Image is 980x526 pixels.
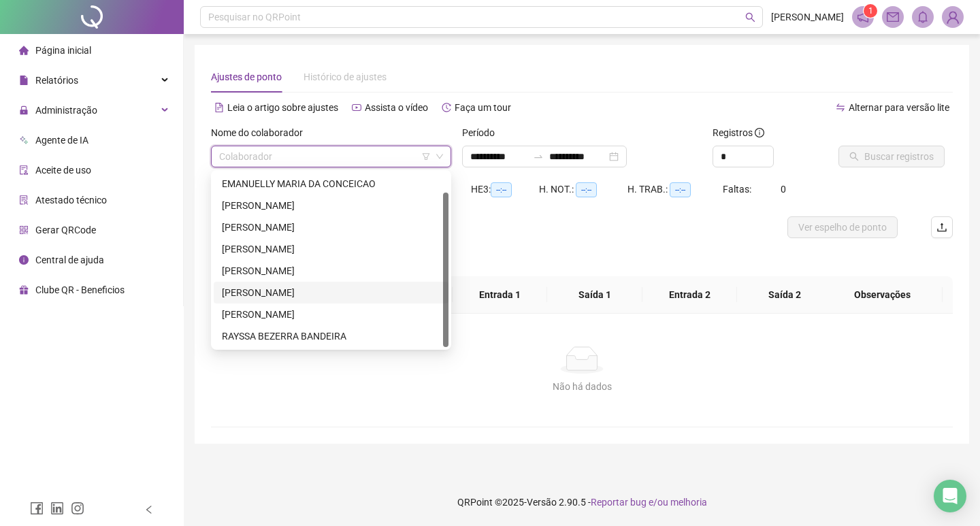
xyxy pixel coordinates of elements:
[887,11,899,23] span: mail
[222,329,440,344] div: RAYSSA BEZERRA BANDEIRA
[539,182,627,197] div: H. NOT.:
[838,146,945,167] button: Buscar registros
[642,276,738,314] th: Entrada 2
[822,276,943,314] th: Observações
[19,76,29,85] span: file
[35,105,97,116] span: Administração
[576,182,597,197] span: --:--
[35,254,104,265] span: Central de ajuda
[184,478,980,526] footer: QRPoint © 2025 - 2.90.5 -
[222,285,440,300] div: [PERSON_NAME]
[35,135,88,146] span: Agente de IA
[436,152,444,161] span: down
[864,4,877,18] sup: 1
[214,103,224,112] span: file-text
[755,128,764,137] span: info-circle
[222,263,440,278] div: [PERSON_NAME]
[214,303,448,325] div: RAYANE MACHADO LOPES
[833,287,932,302] span: Observações
[214,260,448,282] div: NATALIA BRISA ALVES DE SOUZA BARBOSA
[352,103,361,112] span: youtube
[533,151,544,162] span: to
[527,497,557,508] span: Versão
[222,176,440,191] div: EMANUELLY MARIA DA CONCEICAO
[214,282,448,303] div: NATHALYANDRA DE ASSIS SILVA
[745,12,755,22] span: search
[19,285,29,295] span: gift
[857,11,869,23] span: notification
[214,325,448,347] div: RAYSSA BEZERRA BANDEIRA
[591,497,707,508] span: Reportar bug e/ou melhoria
[442,103,451,112] span: history
[30,502,44,515] span: facebook
[453,276,548,314] th: Entrada 1
[304,71,387,82] span: Histórico de ajustes
[50,502,64,515] span: linkedin
[222,198,440,213] div: [PERSON_NAME]
[222,307,440,322] div: [PERSON_NAME]
[214,238,448,260] div: MARIA LUIZA SILVA ALMEIDA
[19,195,29,205] span: solution
[144,505,154,514] span: left
[19,105,29,115] span: lock
[533,151,544,162] span: swap-right
[35,284,125,295] span: Clube QR - Beneficios
[214,173,448,195] div: EMANUELLY MARIA DA CONCEICAO
[491,182,512,197] span: --:--
[670,182,691,197] span: --:--
[471,182,539,197] div: HE 3:
[787,216,898,238] button: Ver espelho de ponto
[849,102,949,113] span: Alternar para versão lite
[868,6,873,16] span: 1
[19,225,29,235] span: qrcode
[19,165,29,175] span: audit
[462,125,504,140] label: Período
[365,102,428,113] span: Assista o vídeo
[917,11,929,23] span: bell
[214,216,448,238] div: LAISSA LOPES DE OLIVEIRA
[214,195,448,216] div: GRAZIELA PEREIRA DE OLIVEIRA
[627,182,723,197] div: H. TRAB.:
[422,152,430,161] span: filter
[936,222,947,233] span: upload
[455,102,511,113] span: Faça um tour
[19,46,29,55] span: home
[211,71,282,82] span: Ajustes de ponto
[943,7,963,27] img: 89225
[71,502,84,515] span: instagram
[35,195,107,206] span: Atestado técnico
[19,255,29,265] span: info-circle
[934,480,966,512] div: Open Intercom Messenger
[737,276,832,314] th: Saída 2
[35,75,78,86] span: Relatórios
[222,220,440,235] div: [PERSON_NAME]
[781,184,786,195] span: 0
[547,276,642,314] th: Saída 1
[227,379,936,394] div: Não há dados
[35,45,91,56] span: Página inicial
[227,102,338,113] span: Leia o artigo sobre ajustes
[723,184,753,195] span: Faltas:
[35,165,91,176] span: Aceite de uso
[771,10,844,24] span: [PERSON_NAME]
[836,103,845,112] span: swap
[211,125,312,140] label: Nome do colaborador
[713,125,764,140] span: Registros
[222,242,440,257] div: [PERSON_NAME]
[35,225,96,235] span: Gerar QRCode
